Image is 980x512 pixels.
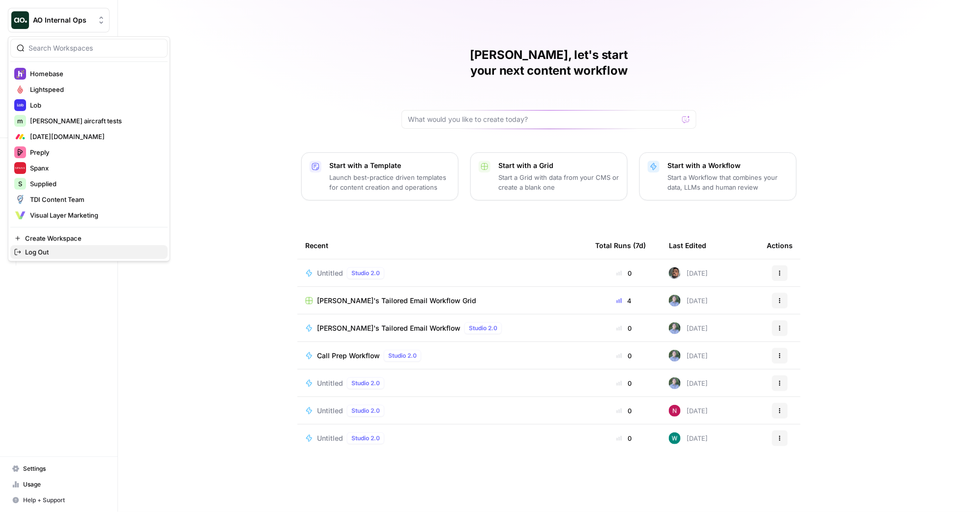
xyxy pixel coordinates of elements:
img: f99d8lwoqhc1ne2bwf7b49ov7y8s [669,350,681,362]
img: Lightspeed Logo [14,84,26,95]
p: Start with a Template [329,161,450,171]
div: [DATE] [669,350,708,362]
button: Start with a WorkflowStart a Workflow that combines your data, LLMs and human review [639,152,797,200]
p: Start with a Grid [498,161,619,171]
button: Help + Support [8,492,110,508]
img: Visual Layer Marketing Logo [14,209,26,221]
button: Start with a TemplateLaunch best-practice driven templates for content creation and operations [301,152,459,200]
span: Visual Layer Marketing [30,210,160,220]
a: Settings [8,461,110,477]
img: vaiar9hhcrg879pubqop5lsxqhgw [669,432,681,444]
span: Help + Support [23,496,105,505]
div: Last Edited [669,232,706,259]
div: [DATE] [669,322,708,334]
p: Start a Workflow that combines your data, LLMs and human review [667,172,788,192]
span: Lightspeed [30,85,160,94]
div: Recent [305,232,579,259]
span: Studio 2.0 [351,406,380,415]
div: 4 [595,296,653,306]
span: Studio 2.0 [351,269,380,278]
p: Launch best-practice driven templates for content creation and operations [329,172,450,192]
span: Usage [23,480,105,489]
img: Spanx Logo [14,162,26,174]
span: Preply [30,147,160,157]
a: Create Workspace [10,231,168,245]
div: 0 [595,378,653,388]
span: [PERSON_NAME] aircraft tests [30,116,160,126]
span: Untitled [317,268,343,278]
div: [DATE] [669,405,708,417]
div: Actions [767,232,793,259]
span: Untitled [317,378,343,388]
input: Search Workspaces [29,43,161,53]
div: [DATE] [669,432,708,444]
img: 809rsgs8fojgkhnibtwc28oh1nli [669,405,681,417]
img: Homebase Logo [14,68,26,80]
span: [PERSON_NAME]'s Tailored Email Workflow Grid [317,296,476,306]
input: What would you like to create today? [408,114,678,124]
span: Studio 2.0 [388,351,417,360]
span: Lob [30,100,160,110]
img: f99d8lwoqhc1ne2bwf7b49ov7y8s [669,322,681,334]
span: S [18,179,22,189]
div: 0 [595,351,653,361]
span: m [17,116,23,126]
span: Studio 2.0 [351,434,380,443]
button: Workspace: AO Internal Ops [8,8,110,32]
img: TDI Content Team Logo [14,194,26,205]
span: Studio 2.0 [469,324,497,333]
div: [DATE] [669,267,708,279]
span: TDI Content Team [30,195,160,204]
a: Call Prep WorkflowStudio 2.0 [305,350,579,362]
span: Call Prep Workflow [317,351,380,361]
div: 0 [595,268,653,278]
img: Preply Logo [14,146,26,158]
div: Total Runs (7d) [595,232,646,259]
span: Create Workspace [25,233,160,243]
span: Spanx [30,163,160,173]
a: Usage [8,477,110,492]
a: Log Out [10,245,168,259]
img: Monday.com Logo [14,131,26,142]
div: 0 [595,323,653,333]
img: f99d8lwoqhc1ne2bwf7b49ov7y8s [669,377,681,389]
span: Homebase [30,69,160,79]
a: [PERSON_NAME]'s Tailored Email Workflow Grid [305,296,579,306]
span: Settings [23,464,105,473]
span: AO Internal Ops [33,15,92,25]
div: 0 [595,433,653,443]
span: [DATE][DOMAIN_NAME] [30,132,160,142]
div: [DATE] [669,295,708,307]
img: Lob Logo [14,99,26,111]
span: Supplied [30,179,160,189]
span: Log Out [25,247,160,257]
div: Workspace: AO Internal Ops [8,36,170,261]
a: UntitledStudio 2.0 [305,377,579,389]
a: UntitledStudio 2.0 [305,267,579,279]
div: [DATE] [669,377,708,389]
span: [PERSON_NAME]'s Tailored Email Workflow [317,323,461,333]
span: Untitled [317,433,343,443]
a: UntitledStudio 2.0 [305,432,579,444]
a: UntitledStudio 2.0 [305,405,579,417]
div: 0 [595,406,653,416]
button: Start with a GridStart a Grid with data from your CMS or create a blank one [470,152,628,200]
img: AO Internal Ops Logo [11,11,29,29]
p: Start with a Workflow [667,161,788,171]
span: Untitled [317,406,343,416]
a: [PERSON_NAME]'s Tailored Email WorkflowStudio 2.0 [305,322,579,334]
span: Studio 2.0 [351,379,380,388]
h1: [PERSON_NAME], let's start your next content workflow [402,47,696,79]
img: u93l1oyz1g39q1i4vkrv6vz0p6p4 [669,267,681,279]
img: f99d8lwoqhc1ne2bwf7b49ov7y8s [669,295,681,307]
p: Start a Grid with data from your CMS or create a blank one [498,172,619,192]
